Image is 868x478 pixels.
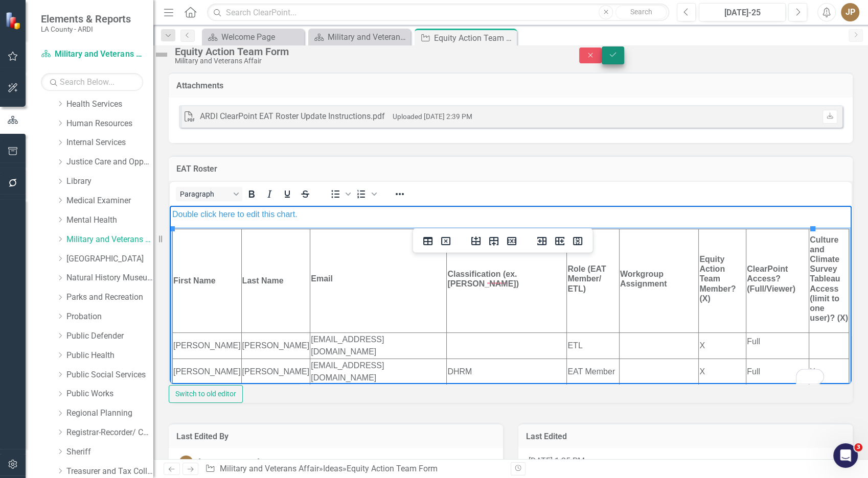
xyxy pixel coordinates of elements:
[323,464,342,473] a: Ideas
[841,3,859,21] button: JP
[347,464,438,473] div: Equity Action Team Form
[66,427,153,439] a: Registrar-Recorder/ County Clerk
[529,153,577,179] td: X
[393,112,472,121] small: Uploaded [DATE] 2:39 PM
[854,443,862,451] span: 3
[221,31,302,43] div: Welcome Page
[66,99,153,110] a: Health Services
[66,292,153,303] a: Parks and Recreation
[434,32,514,44] div: Equity Action Team Form
[66,369,153,381] a: Public Social Services
[205,463,502,475] div: » »
[630,8,652,16] span: Search
[204,31,302,43] a: Welcome Page
[66,350,153,362] a: Public Health
[3,153,72,179] td: [PERSON_NAME]
[72,153,141,179] td: [PERSON_NAME]
[503,234,520,248] button: Delete row
[66,408,153,419] a: Regional Planning
[198,457,260,469] div: [PERSON_NAME]
[207,4,669,21] input: Search ClearPoint...
[615,5,667,19] button: Search
[66,137,153,149] a: Internal Services
[66,466,153,477] a: Treasurer and Tax Collector
[176,432,495,441] h3: Last Edited By
[176,164,845,174] h3: EAT Roster
[533,234,551,248] button: Insert column before
[569,234,586,248] button: Delete column
[66,195,153,207] a: Medical Examiner
[66,253,153,265] a: [GEOGRAPHIC_DATA]
[66,388,153,400] a: Public Works
[327,187,352,201] div: Bullet list
[180,190,230,198] span: Paragraph
[391,187,408,201] button: Reveal or hide additional toolbar items
[518,448,853,477] div: [DATE] 1:25 PM
[551,234,568,248] button: Insert column after
[702,7,782,19] div: [DATE]-25
[577,153,639,179] td: Full
[397,153,449,179] td: EAT Member
[261,187,278,201] button: Italic
[5,12,23,30] img: ClearPoint Strategy
[220,464,319,473] a: Military and Veterans Affair
[467,234,485,248] button: Insert row before
[66,446,153,458] a: Sheriff
[66,176,153,187] a: Library
[311,31,408,43] a: Military and Veterans Affairs Welcome Page
[485,234,502,248] button: Insert row after
[169,385,243,403] button: Switch to old editor
[41,49,143,60] a: Military and Veterans Affair
[277,153,397,179] td: DHRM
[170,206,852,384] iframe: Rich Text Area
[66,214,153,226] a: Mental Health
[243,187,260,201] button: Bold
[66,272,153,284] a: Natural History Museum
[66,234,153,246] a: Military and Veterans Affair
[419,234,437,248] button: Table properties
[153,46,170,63] img: Not Defined
[66,330,153,342] a: Public Defender
[66,311,153,323] a: Probation
[176,187,242,201] button: Block Paragraph
[639,153,679,179] td: X
[179,456,193,470] div: JP
[41,73,143,91] input: Search Below...
[328,31,408,43] div: Military and Veterans Affairs Welcome Page
[41,25,131,33] small: LA County - ARDI
[176,81,845,90] h3: Attachments
[699,3,786,21] button: [DATE]-25
[437,234,454,248] button: Delete table
[141,153,277,179] td: [EMAIL_ADDRESS][DOMAIN_NAME]
[41,13,131,25] span: Elements & Reports
[66,156,153,168] a: Justice Care and Opportunity
[279,187,296,201] button: Underline
[296,187,314,201] button: Strikethrough
[833,443,858,468] iframe: Intercom live chat
[175,46,559,57] div: Equity Action Team Form
[175,57,559,65] div: Military and Veterans Affair
[526,432,845,441] h3: Last Edited
[200,111,385,123] div: ARDI ClearPoint EAT Roster Update Instructions.pdf
[66,118,153,130] a: Human Resources
[353,187,378,201] div: Numbered list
